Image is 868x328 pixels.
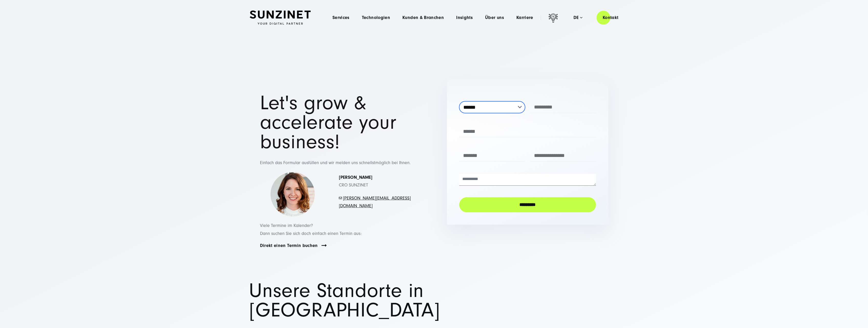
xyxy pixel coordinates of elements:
a: Karriere [516,15,533,20]
img: SUNZINET Full Service Digital Agentur [250,11,311,25]
a: Kunden & Branchen [402,15,444,20]
a: Direkt einen Termin buchen [260,243,318,249]
a: [PERSON_NAME][EMAIL_ADDRESS][DOMAIN_NAME] [339,195,411,209]
span: Einfach das Formular ausfüllen und wir melden uns schnellstmöglich bei Ihnen. [260,160,411,165]
a: Über uns [485,15,504,20]
span: Let's grow & accelerate your business! [260,92,396,153]
a: Technologien [362,15,390,20]
img: Simona-kontakt-page-picture [270,172,315,217]
span: Viele Termine im Kalender? Dann suchen Sie sich doch einfach einen Termin aus: [260,223,362,236]
div: de [573,15,582,20]
strong: [PERSON_NAME] [339,175,372,180]
span: - [342,195,343,201]
a: Insights [456,15,473,20]
a: Services [332,15,350,20]
h1: Unsere Standorte in [GEOGRAPHIC_DATA] [249,281,619,320]
a: Kontakt [597,10,625,25]
p: CRO SUNZINET [339,174,411,189]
